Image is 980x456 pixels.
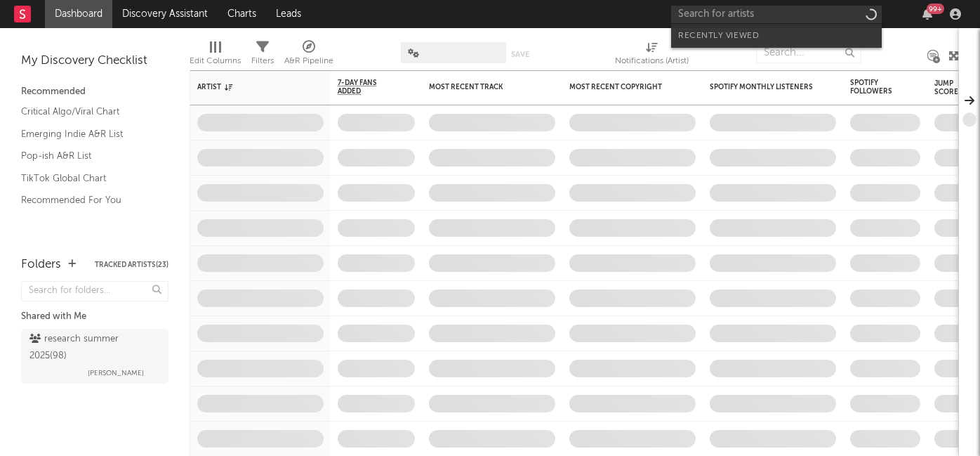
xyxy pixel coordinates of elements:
[21,126,154,142] a: Emerging Indie A&R List
[190,35,241,76] div: Edit Columns
[29,331,157,365] div: research summer 2025 ( 98 )
[615,53,689,70] div: Notifications (Artist)
[21,193,154,208] a: Recommended For You
[190,53,241,70] div: Edit Columns
[21,256,61,273] div: Folders
[251,35,274,76] div: Filters
[678,27,875,44] div: Recently Viewed
[251,53,274,70] div: Filters
[95,261,168,268] button: Tracked Artists(23)
[927,4,944,14] div: 99 +
[88,365,144,382] span: [PERSON_NAME]
[569,83,675,91] div: Most Recent Copyright
[21,281,168,301] input: Search for folders...
[511,51,529,58] button: Save
[671,6,882,23] input: Search for artists
[21,329,168,384] a: research summer 2025(98)[PERSON_NAME]
[21,308,168,325] div: Shared with Me
[21,104,154,119] a: Critical Algo/Viral Chart
[615,35,689,76] div: Notifications (Artist)
[21,53,168,70] div: My Discovery Checklist
[756,42,861,63] input: Search...
[197,83,303,91] div: Artist
[850,79,899,96] div: Spotify Followers
[284,35,333,76] div: A&R Pipeline
[21,171,154,186] a: TikTok Global Chart
[21,148,154,164] a: Pop-ish A&R List
[710,83,815,91] div: Spotify Monthly Listeners
[338,79,394,96] span: 7-Day Fans Added
[429,83,534,91] div: Most Recent Track
[934,79,969,96] div: Jump Score
[21,84,168,100] div: Recommended
[284,53,333,70] div: A&R Pipeline
[922,8,932,20] button: 99+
